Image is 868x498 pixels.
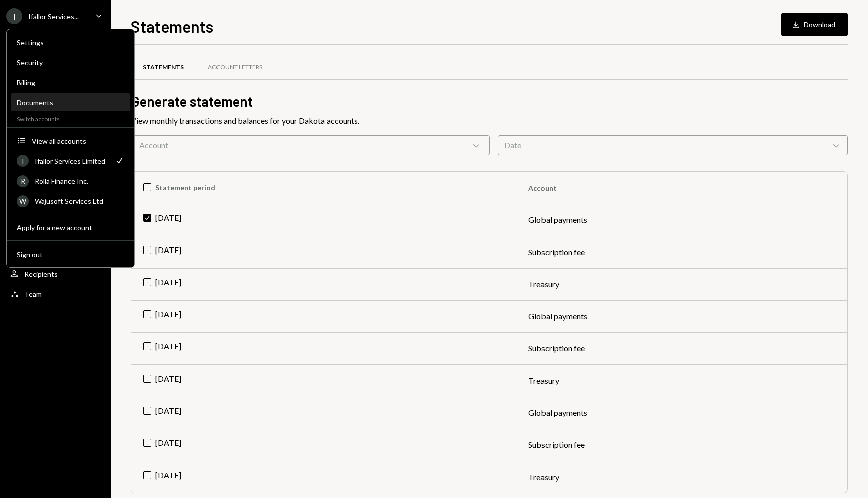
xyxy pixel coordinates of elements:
[35,157,108,165] div: Ifallor Services Limited
[516,236,847,268] td: Subscription fee
[11,93,130,111] a: Documents
[196,55,274,80] a: Account Letters
[17,175,29,187] div: R
[131,115,848,127] div: View monthly transactions and balances for your Dakota accounts.
[6,265,104,283] a: Recipients
[6,8,22,24] div: I
[11,219,130,237] button: Apply for a new account
[11,172,130,190] a: RRolla Finance Inc.
[24,270,58,278] div: Recipients
[28,12,79,21] div: Ifallor Services...
[17,250,124,259] div: Sign out
[131,16,213,36] h1: Statements
[17,98,124,107] div: Documents
[35,197,124,205] div: Wajusoft Services Ltd
[11,53,130,71] a: Security
[516,268,847,300] td: Treasury
[11,33,130,51] a: Settings
[131,135,490,155] div: Account
[11,245,130,264] button: Sign out
[516,204,847,236] td: Global payments
[11,192,130,210] a: WWajusoft Services Ltd
[24,290,42,298] div: Team
[11,73,130,91] a: Billing
[516,429,847,461] td: Subscription fee
[17,58,124,67] div: Security
[516,172,847,204] th: Account
[781,13,848,36] button: Download
[208,63,262,72] div: Account Letters
[516,300,847,332] td: Global payments
[32,137,124,145] div: View all accounts
[11,132,130,150] button: View all accounts
[516,332,847,364] td: Subscription fee
[516,397,847,429] td: Global payments
[17,155,29,167] div: I
[17,223,124,232] div: Apply for a new account
[17,195,29,207] div: W
[516,364,847,397] td: Treasury
[498,135,848,155] div: Date
[17,38,124,47] div: Settings
[131,55,196,80] a: Statements
[35,177,124,185] div: Rolla Finance Inc.
[516,461,847,493] td: Treasury
[17,78,124,87] div: Billing
[131,92,848,111] h2: Generate statement
[7,113,134,123] div: Switch accounts
[143,63,184,72] div: Statements
[6,285,104,303] a: Team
